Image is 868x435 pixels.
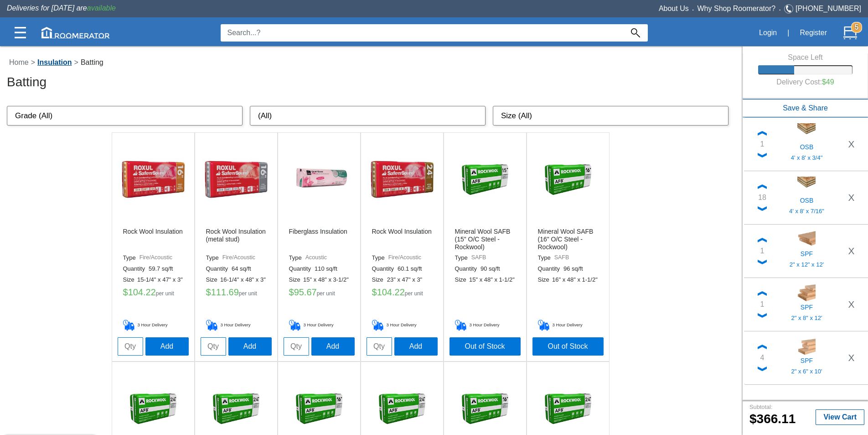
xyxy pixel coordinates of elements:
img: /app/images/Buttons/favicon.jpg [119,145,187,214]
small: Subtotal: [749,404,773,410]
label: Acoustic [305,254,327,262]
label: 110 sq/ft [315,265,341,273]
h5: 3 Hour Delivery [206,320,266,331]
img: 31200105_sm.jpg [797,177,816,195]
label: Type [206,254,222,262]
h5: SPF [778,248,836,257]
h6: Mineral Wool SAFB (16" O/C Steel - Rockwool) [538,228,598,251]
img: Down_Chevron.png [758,367,767,371]
h5: SPF [778,302,836,311]
h5: 104.22 [123,287,183,301]
input: Search...? [221,24,623,42]
img: Down_Chevron.png [758,313,767,318]
h5: 111.69 [206,287,266,301]
label: Type [123,254,139,262]
label: 16" x 48" x 1-1/2" [552,276,598,283]
input: Qty [284,337,309,356]
img: Delivery_Cart.png [206,320,221,331]
label: Fire/Acoustic [139,254,172,262]
label: 23" x 47" x 3" [387,276,426,283]
label: > [74,57,78,68]
label: Type [538,254,554,262]
button: Add [394,337,438,356]
a: [PHONE_NUMBER] [796,5,861,12]
button: X [842,190,860,205]
img: /app/images/Buttons/favicon.jpg [368,145,436,214]
h6: Fiberglass Insulation [289,228,347,251]
h6: Rock Wool Insulation [372,228,432,251]
label: $ [289,287,294,297]
label: 60.1 sq/ft [398,265,425,273]
h5: 2" x 6" x 10' [778,368,836,375]
label: 16-1/4" x 48" x 3" [220,276,266,283]
label: $49 [822,78,834,86]
label: Quantity [206,265,232,273]
img: 11200283_sm.jpg [797,230,816,248]
img: 11100254_sm.jpg [797,337,816,355]
a: OSB4' x 8' x 7/16" [771,177,842,219]
button: Add [228,337,272,356]
label: Size [455,276,469,283]
label: Quantity [372,265,398,273]
h5: OSB [778,195,836,204]
h5: SPF [778,355,836,364]
img: Down_Chevron.png [758,260,767,264]
label: Quantity [289,265,315,273]
label: Type [289,254,305,262]
button: X [842,350,860,365]
label: per unit [239,291,257,297]
button: Login [754,23,782,42]
img: 11200263_sm.jpg [797,283,816,302]
label: > [31,57,35,68]
img: /app/images/Buttons/favicon.jpg [534,145,602,214]
label: Size [123,276,137,283]
h5: 3 Hour Delivery [455,320,515,331]
input: Qty [201,337,226,356]
h5: 3 Hour Delivery [289,320,349,331]
img: Delivery_Cart.png [289,320,304,331]
a: SPF2" x 6" x 10' [771,337,842,379]
a: Insulation [35,58,74,66]
label: Fire/Acoustic [222,254,255,262]
div: 1 [760,139,765,150]
h6: Space Left [758,53,852,62]
label: $ [749,412,757,426]
h5: 3 Hour Delivery [123,320,183,331]
span: available [87,4,116,12]
img: Up_Chevron.png [758,238,767,242]
label: SAFB [471,254,486,262]
h3: Batting [7,72,740,89]
label: 59.7 sq/ft [149,265,176,273]
label: Size [372,276,387,283]
label: SAFB [554,254,569,262]
span: • [689,8,697,12]
b: View Cart [823,413,857,421]
img: Up_Chevron.png [758,345,767,349]
label: $ [372,287,377,297]
h5: 104.22 [372,287,432,301]
label: $ [123,287,128,297]
img: /app/images/Buttons/favicon.jpg [285,145,353,214]
button: Add [145,337,189,356]
label: Batting [78,57,106,68]
label: $ [206,287,211,297]
strong: 5 [851,22,862,33]
a: SPF2" x 8" x 12' [771,283,842,325]
img: /app/images/Buttons/favicon.jpg [202,145,270,214]
label: 15" x 48" x 1-1/2" [469,276,515,283]
img: Down_Chevron.png [758,153,767,157]
h5: 2" x 12" x 12' [778,261,836,268]
b: 366.11 [749,412,796,426]
label: 15" x 48" x 3-1/2" [303,276,349,283]
input: Qty [118,337,143,356]
div: 18 [758,192,766,203]
label: 90 sq/ft [480,265,504,273]
label: Size [538,276,552,283]
img: Down_Chevron.png [758,206,767,211]
a: Home [7,58,31,66]
label: per unit [317,291,335,297]
img: 31200107_sm.jpg [797,123,816,142]
label: Quantity [123,265,149,273]
label: per unit [156,291,174,297]
button: X [842,243,860,258]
